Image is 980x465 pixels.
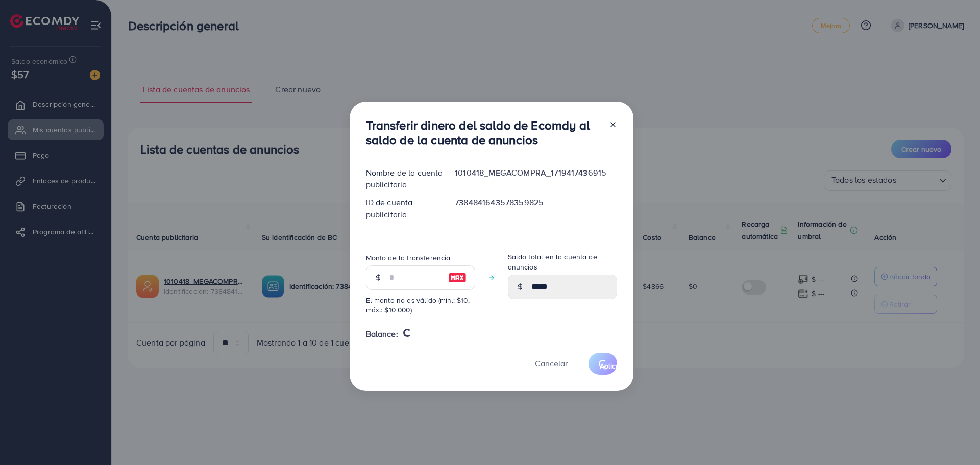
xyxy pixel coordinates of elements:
[366,253,451,263] font: Monto de la transferencia
[366,328,398,339] font: Balance:
[366,116,590,149] font: Transferir dinero del saldo de Ecomdy al saldo de la cuenta de anuncios
[583,356,607,378] font: Aplicar
[448,272,467,284] img: imagen
[366,295,470,315] font: El monto no es válido (mín.: $10, máx.: $10 000)
[535,358,568,369] font: Cancelar
[937,419,972,457] iframe: Charlar
[366,167,443,190] font: Nombre de la cuenta publicitaria
[508,252,597,272] font: Saldo total en la cuenta de anuncios
[366,197,413,219] font: ID de cuenta publicitaria
[455,167,606,178] font: 1010418_MEGACOMPRA_1719417436915
[455,197,544,208] font: 7384841643578359825
[522,353,580,375] button: Cancelar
